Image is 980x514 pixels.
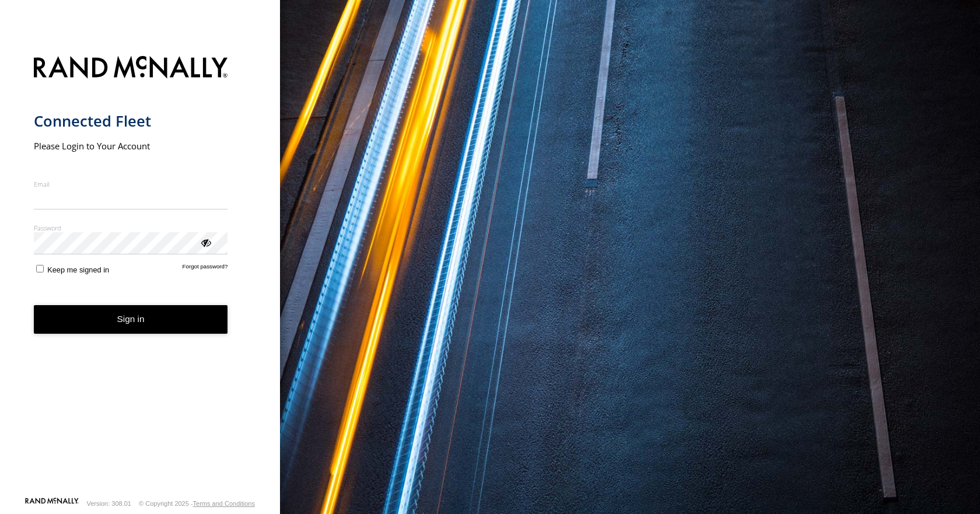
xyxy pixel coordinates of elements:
a: Forgot password? [183,263,228,274]
label: Email [34,180,228,188]
span: Keep me signed in [47,265,109,274]
a: Visit our Website [25,498,79,509]
div: Version: 308.01 [87,500,131,507]
a: Terms and Conditions [193,500,255,507]
h1: Connected Fleet [34,111,228,131]
form: main [34,49,247,496]
button: Sign in [34,305,228,334]
h2: Please Login to Your Account [34,140,228,152]
label: Password [34,223,228,232]
input: Keep me signed in [36,265,44,272]
img: Rand McNally [34,54,228,83]
div: ViewPassword [199,236,211,248]
div: © Copyright 2025 - [139,500,255,507]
